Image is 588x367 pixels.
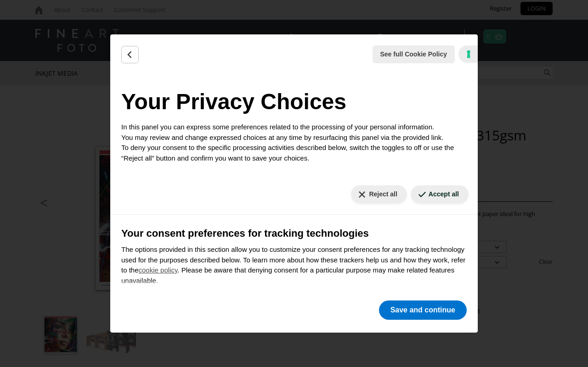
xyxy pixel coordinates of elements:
[351,185,407,203] button: Reject all
[380,50,447,59] span: See full Cookie Policy
[379,300,467,320] button: Save and continue
[121,85,467,118] h2: Your Privacy Choices
[373,45,455,63] button: See full Cookie Policy
[458,45,478,63] a: iubenda - Cookie Policy and Cookie Compliance Management
[121,245,467,286] p: The options provided in this section allow you to customize your consent preferences for any trac...
[139,266,178,274] a: cookie policy
[121,226,467,241] h3: Your consent preferences for tracking technologies
[121,46,139,63] button: Back
[411,185,469,203] button: Accept all
[121,122,467,163] p: In this panel you can express some preferences related to the processing of your personal informa...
